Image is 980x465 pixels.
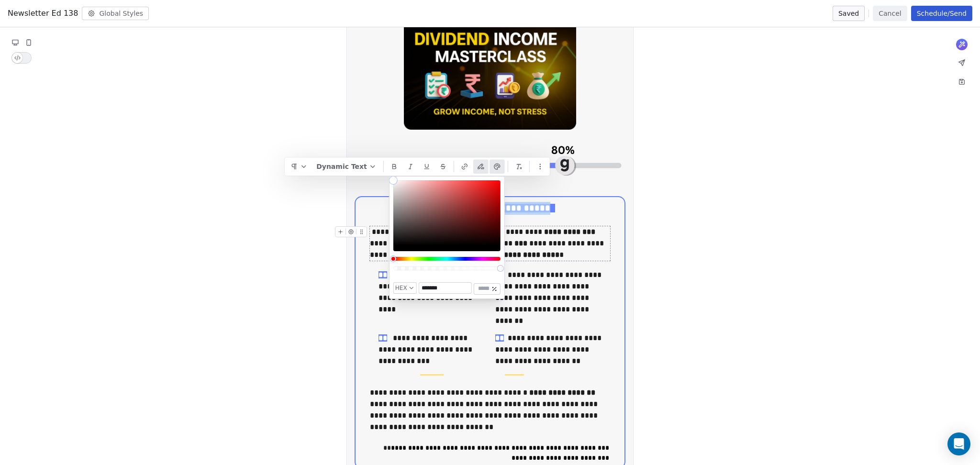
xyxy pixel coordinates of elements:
button: Global Styles [82,7,149,20]
span: Newsletter Ed 138 [8,8,78,19]
button: Schedule/Send [911,6,972,21]
div: Open Intercom Messenger [947,432,970,455]
button: HEX [393,282,417,294]
div: Hue [393,257,501,261]
div: Color [393,180,501,245]
button: Dynamic Text [312,159,380,174]
button: Cancel [873,6,907,21]
button: Saved [833,6,865,21]
div: Alpha [393,266,501,270]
